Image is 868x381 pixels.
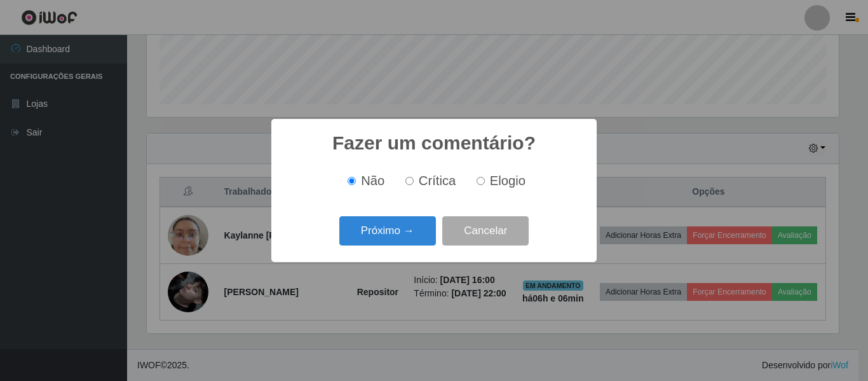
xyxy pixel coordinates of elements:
input: Não [348,177,356,185]
button: Próximo → [339,216,436,246]
h2: Fazer um comentário? [332,132,536,155]
button: Cancelar [442,216,529,246]
input: Crítica [405,177,414,185]
span: Elogio [490,174,526,188]
span: Não [361,174,384,188]
input: Elogio [477,177,485,185]
span: Crítica [419,174,456,188]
